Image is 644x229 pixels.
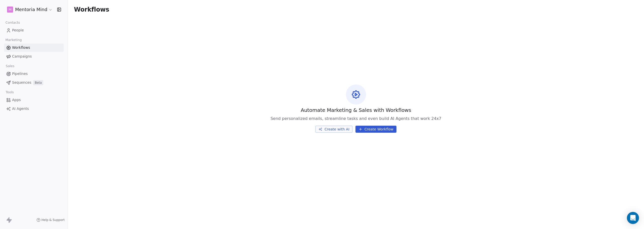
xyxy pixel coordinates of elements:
[15,6,47,13] span: Mentoria Mind
[4,26,64,34] a: People
[12,28,24,33] span: People
[12,45,30,50] span: Workflows
[12,71,28,76] span: Pipelines
[627,212,639,224] div: Open Intercom Messenger
[33,80,43,85] span: Beta
[315,126,352,133] button: Create with AI
[4,88,16,96] span: Tools
[12,106,29,111] span: AI Agents
[355,126,396,133] button: Create Workflow
[12,97,21,103] span: Apps
[12,80,31,85] span: Sequences
[4,105,64,113] a: AI Agents
[270,116,441,122] span: Send personalized emails, streamline tasks and even build AI Agents that work 24x7
[4,70,64,78] a: Pipelines
[3,36,24,44] span: Marketing
[74,6,109,13] span: Workflows
[301,107,411,114] span: Automate Marketing & Sales with Workflows
[4,52,64,61] a: Campaigns
[4,62,17,70] span: Sales
[36,218,65,222] a: Help & Support
[42,218,65,222] span: Help & Support
[4,43,64,52] a: Workflows
[9,7,12,12] span: M
[4,78,64,87] a: SequencesBeta
[4,96,64,104] a: Apps
[12,54,32,59] span: Campaigns
[3,19,22,26] span: Contacts
[6,5,54,14] button: MMentoria Mind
